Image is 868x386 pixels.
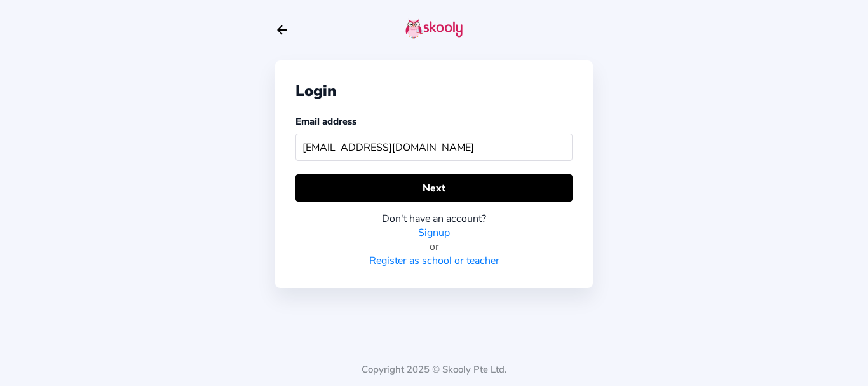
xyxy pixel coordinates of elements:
div: Don't have an account? [295,212,573,226]
label: Email address [295,115,356,128]
a: Register as school or teacher [369,254,499,268]
input: Your email address [295,134,573,161]
a: Signup [418,226,450,240]
button: Next [295,174,573,202]
div: Login [295,81,573,101]
div: or [295,240,573,254]
button: arrow back outline [275,23,289,37]
img: skooly-logo.png [405,18,463,39]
